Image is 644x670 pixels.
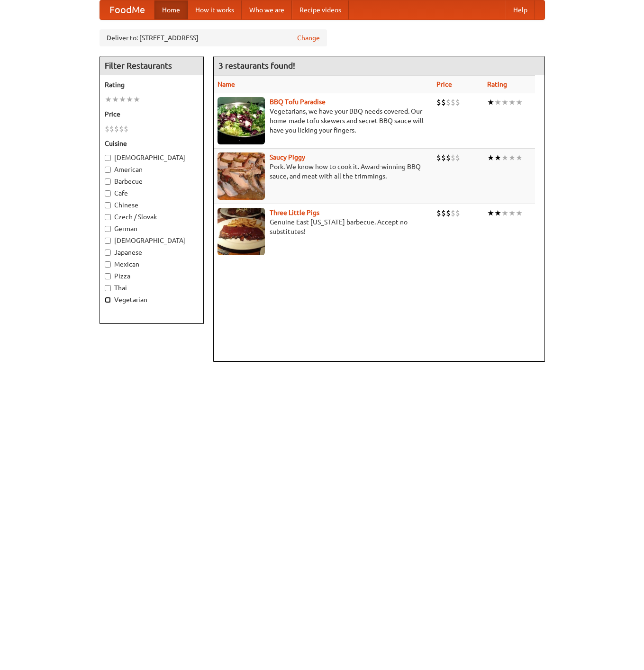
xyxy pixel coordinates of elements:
input: German [105,226,111,232]
h5: Price [105,109,199,119]
li: ★ [133,94,140,105]
label: American [105,165,199,174]
li: ★ [494,152,501,163]
h4: Filter Restaurants [100,56,203,75]
li: $ [436,152,441,163]
li: ★ [501,208,508,218]
a: Price [436,80,452,88]
li: $ [455,208,460,218]
a: Who we are [242,0,292,19]
li: $ [109,124,114,134]
img: tofuparadise.jpg [218,97,265,144]
input: [DEMOGRAPHIC_DATA] [105,155,111,161]
a: Help [506,0,535,19]
li: ★ [487,208,494,218]
label: Mexican [105,259,199,269]
li: ★ [126,94,133,105]
li: ★ [516,152,523,163]
li: $ [436,208,441,218]
input: Czech / Slovak [105,214,111,220]
li: ★ [508,152,516,163]
img: saucy.jpg [218,152,265,200]
div: Deliver to: [STREET_ADDRESS] [100,29,327,46]
li: $ [455,97,460,107]
li: ★ [501,152,508,163]
a: Three Little Pigs [270,209,319,216]
li: ★ [501,97,508,107]
li: $ [124,124,128,134]
label: Chinese [105,200,199,210]
a: Rating [487,80,507,88]
li: $ [441,208,446,218]
a: BBQ Tofu Paradise [270,98,326,106]
li: $ [455,152,460,163]
input: Vegetarian [105,297,111,303]
a: Name [218,80,235,88]
li: $ [446,208,451,218]
li: ★ [516,97,523,107]
p: Vegetarians, we have your BBQ needs covered. Our home-made tofu skewers and secret BBQ sauce will... [218,107,429,135]
a: Home [154,0,188,19]
li: ★ [494,97,501,107]
input: Chinese [105,202,111,208]
p: Genuine East [US_STATE] barbecue. Accept no substitutes! [218,217,429,236]
li: $ [446,97,451,107]
li: ★ [516,208,523,218]
a: How it works [188,0,242,19]
li: $ [441,97,446,107]
li: ★ [105,94,112,105]
li: $ [451,152,455,163]
li: $ [451,97,455,107]
img: littlepigs.jpg [218,208,265,255]
input: American [105,167,111,173]
li: $ [105,124,109,134]
label: Barbecue [105,177,199,186]
label: Vegetarian [105,295,199,304]
li: ★ [119,94,126,105]
a: FoodMe [100,0,154,19]
input: [DEMOGRAPHIC_DATA] [105,238,111,244]
input: Pizza [105,273,111,279]
a: Recipe videos [292,0,349,19]
label: [DEMOGRAPHIC_DATA] [105,153,199,162]
li: $ [451,208,455,218]
li: ★ [494,208,501,218]
li: ★ [487,152,494,163]
input: Japanese [105,250,111,256]
label: [DEMOGRAPHIC_DATA] [105,236,199,245]
h5: Rating [105,80,199,89]
a: Change [297,33,320,43]
li: $ [119,124,124,134]
input: Thai [105,285,111,291]
label: German [105,224,199,233]
input: Mexican [105,261,111,268]
li: ★ [112,94,119,105]
li: ★ [508,97,516,107]
label: Pizza [105,271,199,281]
a: Saucy Piggy [270,153,305,161]
ng-pluralize: 3 restaurants found! [218,61,295,70]
label: Czech / Slovak [105,212,199,222]
li: $ [436,97,441,107]
li: $ [446,152,451,163]
h5: Cuisine [105,139,199,148]
li: $ [114,124,119,134]
li: $ [441,152,446,163]
li: ★ [487,97,494,107]
label: Japanese [105,248,199,257]
label: Thai [105,283,199,293]
input: Barbecue [105,179,111,185]
li: ★ [508,208,516,218]
p: Pork. We know how to cook it. Award-winning BBQ sauce, and meat with all the trimmings. [218,162,429,181]
input: Cafe [105,190,111,197]
label: Cafe [105,188,199,198]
